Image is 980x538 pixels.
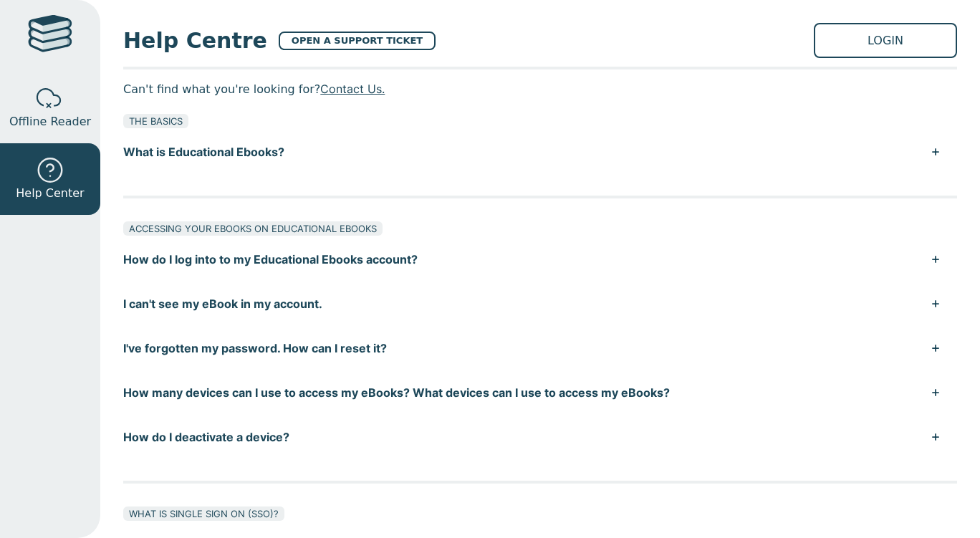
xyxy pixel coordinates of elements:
button: I've forgotten my password. How can I reset it? [123,326,957,370]
button: How do I log into to my Educational Ebooks account? [123,237,957,282]
div: THE BASICS [123,114,188,128]
a: OPEN A SUPPORT TICKET [279,32,436,50]
span: Help Centre [123,24,267,57]
p: Can't find what you're looking for? [123,78,957,100]
a: LOGIN [814,23,957,58]
button: What is Educational Ebooks? [123,130,957,174]
span: Offline Reader [9,113,91,130]
div: WHAT IS SINGLE SIGN ON (SSO)? [123,506,284,521]
div: ACCESSING YOUR EBOOKS ON EDUCATIONAL EBOOKS [123,221,383,236]
span: Help Center [16,185,84,202]
button: I can't see my eBook in my account. [123,282,957,326]
button: How do I deactivate a device? [123,415,957,459]
a: Contact Us. [320,82,385,96]
button: How many devices can I use to access my eBooks? What devices can I use to access my eBooks? [123,370,957,415]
